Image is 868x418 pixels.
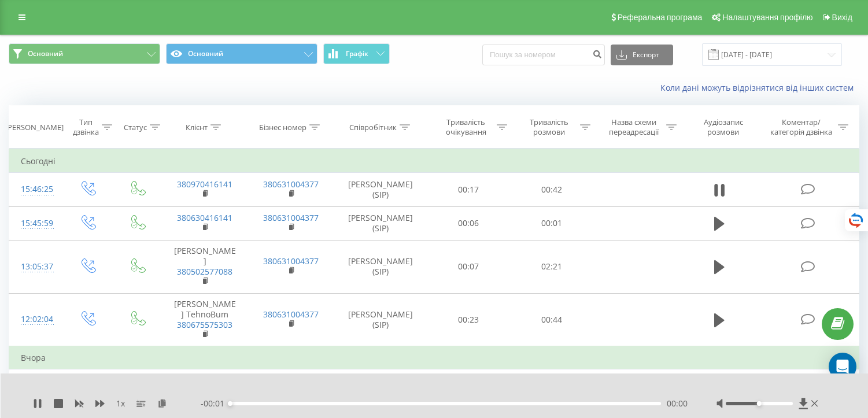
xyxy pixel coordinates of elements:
[349,123,397,132] div: Співробітник
[722,13,812,22] span: Налаштування профілю
[829,353,856,380] div: Open Intercom Messenger
[228,401,232,406] div: Accessibility label
[21,256,50,278] div: 13:05:37
[124,123,147,132] div: Статус
[510,206,593,240] td: 00:01
[323,43,390,64] button: Графік
[346,50,368,58] span: Графік
[334,293,427,346] td: [PERSON_NAME] (SIP)
[166,43,317,64] button: Основний
[9,150,859,173] td: Сьогодні
[201,398,230,409] span: - 00:01
[177,266,232,277] a: 380502577088
[263,309,319,320] a: 380631004377
[767,117,835,137] div: Коментар/категорія дзвінка
[427,293,511,346] td: 00:23
[259,123,306,132] div: Бізнес номер
[263,179,319,190] a: 380631004377
[21,308,50,331] div: 12:02:04
[177,212,232,223] a: 380630416141
[28,49,63,58] span: Основний
[604,117,663,137] div: Назва схеми переадресації
[618,13,703,22] span: Реферальна програма
[21,212,50,235] div: 15:45:59
[427,206,511,240] td: 00:06
[263,212,319,223] a: 380631004377
[334,206,427,240] td: [PERSON_NAME] (SIP)
[660,82,859,93] a: Коли дані можуть відрізнятися вiд інших систем
[334,173,427,206] td: [PERSON_NAME] (SIP)
[757,401,762,406] div: Accessibility label
[690,117,756,137] div: Аудіозапис розмови
[832,13,852,22] span: Вихід
[186,123,208,132] div: Клієнт
[510,240,593,293] td: 02:21
[438,117,494,137] div: Тривалість очікування
[427,173,511,206] td: 00:17
[116,398,125,409] span: 1 x
[162,240,248,293] td: [PERSON_NAME]
[520,117,577,137] div: Тривалість розмови
[263,256,319,267] a: 380631004377
[177,179,232,190] a: 380970416141
[427,240,511,293] td: 00:07
[510,173,593,206] td: 00:42
[162,293,248,346] td: [PERSON_NAME] TehnoBum
[611,45,673,65] button: Експорт
[72,117,99,137] div: Тип дзвінка
[9,346,859,369] td: Вчора
[5,123,64,132] div: [PERSON_NAME]
[482,45,605,65] input: Пошук за номером
[177,319,232,330] a: 380675575303
[334,240,427,293] td: [PERSON_NAME] (SIP)
[21,178,50,201] div: 15:46:25
[510,293,593,346] td: 00:44
[9,43,160,64] button: Основний
[667,398,688,409] span: 00:00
